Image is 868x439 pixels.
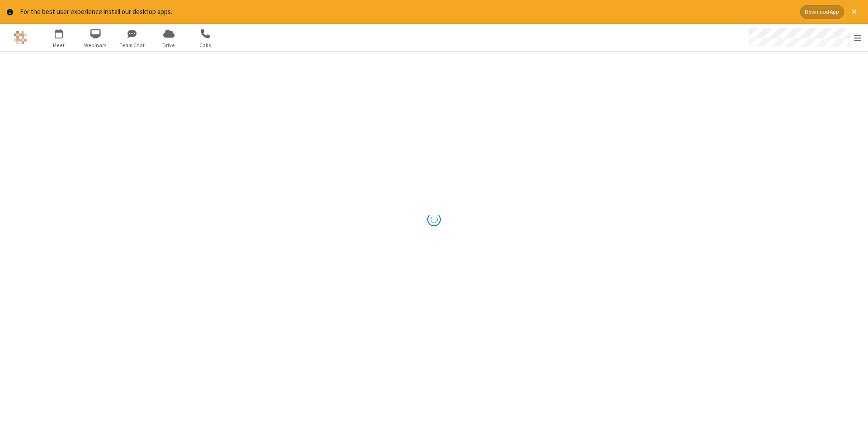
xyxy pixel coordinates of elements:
img: QA Selenium DO NOT DELETE OR CHANGE [14,31,27,44]
button: Logo [3,24,37,51]
span: Calls [189,41,222,49]
button: Close alert [847,5,861,19]
div: Open menu [741,24,868,51]
span: Drive [152,41,186,49]
span: Team Chat [115,41,149,49]
span: Meet [42,41,76,49]
span: Webinars [79,41,113,49]
div: For the best user experience install our desktop apps. [20,7,793,17]
button: Download App [800,5,844,19]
